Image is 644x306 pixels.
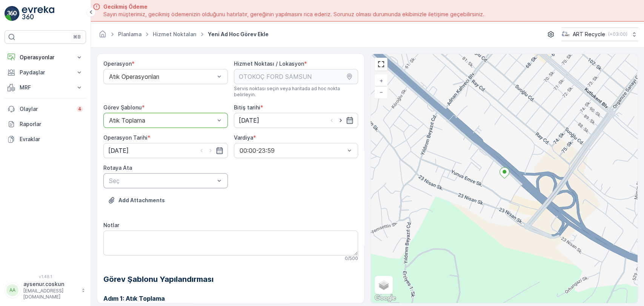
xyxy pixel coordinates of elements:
[5,65,86,80] button: Paydaşlar
[608,31,627,37] p: ( +03:00 )
[5,80,86,95] button: MRF
[118,197,165,204] p: Add Attachments
[103,134,148,141] label: Operasyon Tarihi
[561,28,638,41] button: ART Recycle(+03:00)
[20,69,71,76] p: Paydaşlar
[573,31,605,38] p: ART Recycle
[206,31,270,38] span: Yeni Ad Hoc Görev Ekle
[373,293,398,303] img: Google
[234,60,304,67] label: Hizmet Noktası / Lokasyon
[380,77,383,84] span: +
[73,34,81,40] p: ⌘B
[153,31,197,37] a: Hizmet Noktaları
[234,134,253,141] label: Vardiya
[5,280,86,300] button: AAaysenur.coskun[EMAIL_ADDRESS][DOMAIN_NAME]
[375,86,387,98] a: Uzaklaştır
[375,277,392,293] a: Layers
[23,288,78,300] p: [EMAIL_ADDRESS][DOMAIN_NAME]
[103,143,228,158] input: dd/mm/yyyy
[103,104,142,111] label: Görev Şablonu
[5,132,86,147] a: Evraklar
[380,89,383,95] span: −
[20,105,72,113] p: Olaylar
[103,11,484,18] span: Sayın müşterimiz, gecikmiş ödemenizin olduğunu hatırlatır, gereğinin yapılmasını rica ederiz. Sor...
[20,84,71,91] p: MRF
[20,54,71,61] p: Operasyonlar
[118,31,141,37] a: Planlama
[20,120,83,128] p: Raporlar
[103,60,132,67] label: Operasyon
[234,86,358,98] span: Servis noktası seçin veya haritada ad hoc nokta belirleyin.
[22,6,54,21] img: logo_light-DOdMpM7g.png
[6,284,18,296] div: AA
[375,58,387,70] a: View Fullscreen
[375,75,387,86] a: Yakınlaştır
[345,255,358,261] p: 0 / 500
[103,222,119,228] label: Notlar
[103,294,358,303] h3: Adım 1: Atık Toplama
[373,293,398,303] a: Bu bölgeyi Google Haritalar'da açın (yeni pencerede açılır)
[78,106,81,112] p: 4
[234,104,260,111] label: Bitiş tarihi
[103,165,132,171] label: Rotaya Ata
[5,117,86,132] a: Raporlar
[103,194,169,206] button: Dosya Yükle
[20,135,83,143] p: Evraklar
[5,274,86,279] span: v 1.48.1
[103,274,358,285] h2: Görev Şablonu Yapılandırması
[109,176,215,185] p: Seç
[561,30,570,38] img: image_23.png
[5,6,20,21] img: logo
[234,69,358,84] input: OTOKOÇ FORD SAMSUN
[98,33,107,39] a: Ana Sayfa
[5,101,86,117] a: Olaylar4
[23,280,78,288] p: aysenur.coskun
[103,3,484,11] span: Gecikmiş Ödeme
[5,50,86,65] button: Operasyonlar
[234,113,358,128] input: dd/mm/yyyy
